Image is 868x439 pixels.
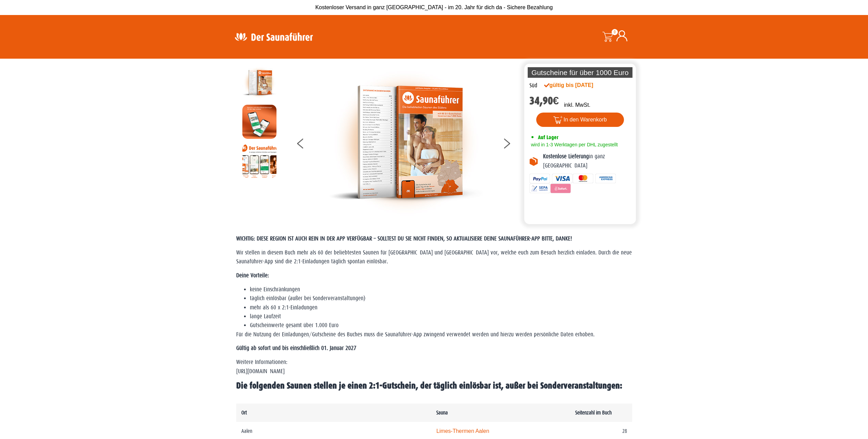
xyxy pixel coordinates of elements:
li: lange Laufzeit [250,312,632,321]
img: Anleitung7tn [242,144,276,178]
li: keine Einschränkungen [250,285,632,294]
span: wird in 1-3 Werktagen per DHL zugestellt [529,142,618,147]
span: Die folgenden Saunen stellen je einen 2:1-Gutschein, der täglich einlösbar ist, außer bei Sonderv... [236,381,622,391]
li: mehr als 60 x 2:1-Einladungen [250,303,632,312]
img: der-saunafuehrer-2025-sued [242,65,276,100]
span: WICHTIG: DIESE REGION IST AUCH REIN IN DER APP VERFÜGBAR – SOLLTEST DU SIE NICHT FINDEN, SO AKTUA... [236,235,572,242]
bdi: 34,90 [529,94,559,107]
p: Gutscheine für über 1000 Euro [528,67,633,78]
b: Sauna [436,410,448,415]
p: Weitere Informationen: [URL][DOMAIN_NAME] [236,358,632,376]
button: In den Warenkorb [536,113,624,127]
p: in ganz [GEOGRAPHIC_DATA] [543,152,631,170]
strong: Deine Vorteile: [236,272,269,279]
strong: Gültig ab sofort und bis einschließlich 01. Januar 2027 [236,345,356,351]
p: Für die Nutzung der Einladungen/Gutscheine des Buches muss die Saunaführer-App zwingend verwendet... [236,330,632,339]
div: Süd [529,81,537,90]
b: Kostenlose Lieferung [543,153,589,160]
li: täglich einlösbar (außer bei Sonderveranstaltungen) [250,294,632,303]
b: Seitenzahl im Buch [575,410,612,415]
li: Gutscheinwerte gesamt über 1.000 Euro [250,321,632,330]
span: Auf Lager [538,134,558,141]
img: MOCKUP-iPhone_regional [242,105,276,139]
span: € [553,94,559,107]
span: Wir stellen in diesem Buch mehr als 60 der beliebtesten Saunen für [GEOGRAPHIC_DATA] und [GEOGRAP... [236,249,632,265]
a: Limes-Thermen Aalen [436,428,489,434]
b: Ort [241,410,247,415]
p: inkl. MwSt. [564,101,590,109]
span: Kostenloser Versand in ganz [GEOGRAPHIC_DATA] - im 20. Jahr für dich da - Sichere Bezahlung [315,4,553,10]
span: 0 [612,29,618,35]
div: gültig bis [DATE] [544,81,608,89]
img: der-saunafuehrer-2025-sued [329,65,483,219]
